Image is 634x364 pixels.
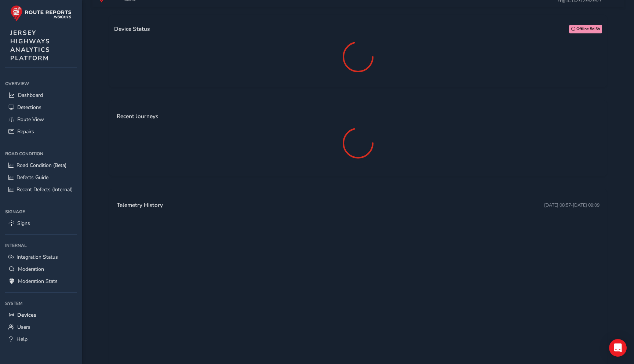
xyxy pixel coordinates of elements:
[5,78,77,89] div: Overview
[5,125,77,138] a: Repairs
[5,159,77,171] a: Road Condition (Beta)
[576,26,600,32] span: Offline 5d 5h
[17,174,48,181] span: Defects Guide
[17,254,58,261] span: Integration Status
[17,220,30,227] span: Signs
[5,321,77,333] a: Users
[10,5,72,22] img: rr logo
[5,148,77,159] div: Road Condition
[5,206,77,217] div: Signage
[18,92,43,99] span: Dashboard
[18,266,44,273] span: Moderation
[17,336,28,343] span: Help
[5,217,77,229] a: Signs
[17,116,44,123] span: Route View
[5,298,77,309] div: System
[609,339,627,357] div: Open Intercom Messenger
[17,162,66,169] span: Road Condition (Beta)
[5,113,77,125] a: Route View
[5,89,77,101] a: Dashboard
[5,333,77,345] a: Help
[114,26,150,32] h3: Device Status
[5,171,77,183] a: Defects Guide
[5,275,77,287] a: Moderation Stats
[17,312,36,318] span: Devices
[17,186,73,193] span: Recent Defects (Internal)
[5,263,77,275] a: Moderation
[17,324,30,331] span: Users
[5,183,77,196] a: Recent Defects (Internal)
[17,104,41,111] span: Detections
[10,29,50,62] span: JERSEY HIGHWAYS ANALYTICS PLATFORM
[17,128,34,135] span: Repairs
[5,240,77,251] div: Internal
[18,278,58,285] span: Moderation Stats
[5,309,77,321] a: Devices
[5,101,77,113] a: Detections
[5,251,77,263] a: Integration Status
